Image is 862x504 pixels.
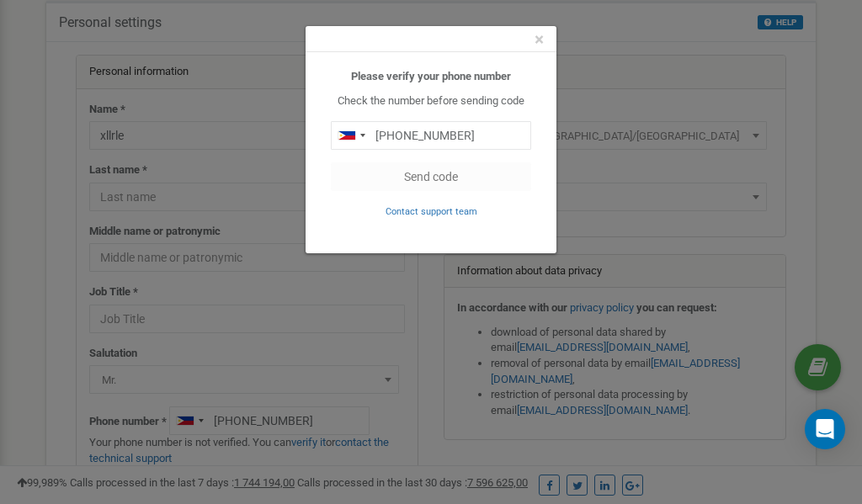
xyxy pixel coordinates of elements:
[805,409,845,449] div: Open Intercom Messenger
[331,121,531,150] input: 0905 123 4567
[386,206,477,217] small: Contact support team
[535,31,544,49] button: Close
[535,29,544,50] span: ×
[331,162,531,191] button: Send code
[331,93,531,109] p: Check the number before sending code
[351,70,511,82] b: Please verify your phone number
[332,122,370,149] div: Telephone country code
[386,204,477,217] a: Contact support team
